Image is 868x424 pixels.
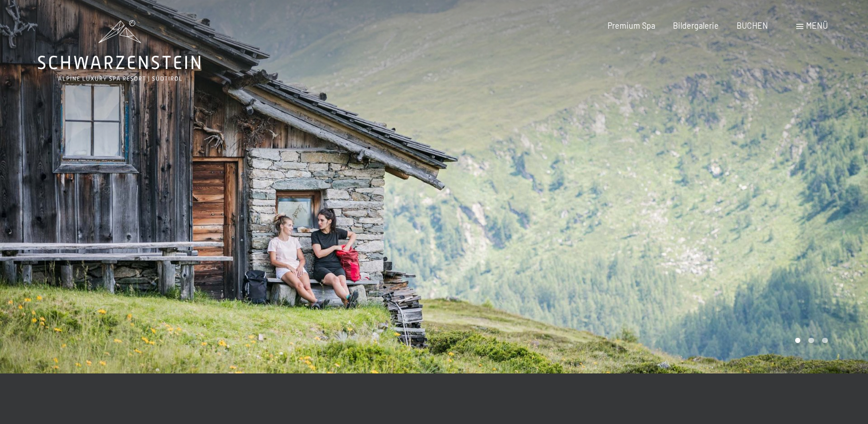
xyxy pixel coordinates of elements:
[737,21,768,30] a: BUCHEN
[806,21,828,30] span: Menü
[791,338,828,344] div: Carousel Pagination
[673,21,719,30] a: Bildergalerie
[608,21,655,30] a: Premium Spa
[822,338,828,344] div: Carousel Page 3
[795,338,801,344] div: Carousel Page 1 (Current Slide)
[808,338,814,344] div: Carousel Page 2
